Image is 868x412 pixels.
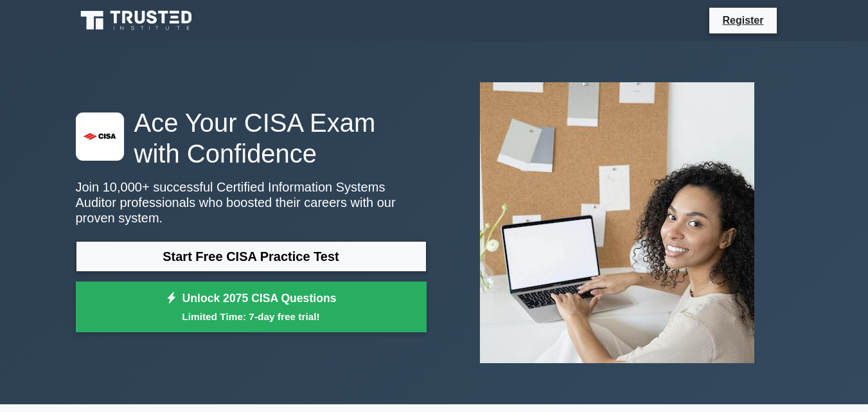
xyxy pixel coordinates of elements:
[76,179,427,226] p: Join 10,000+ successful Certified Information Systems Auditor professionals who boosted their car...
[76,282,427,333] a: Unlock 2075 CISA QuestionsLimited Time: 7-day free trial!
[76,241,427,272] a: Start Free CISA Practice Test
[76,107,427,169] h1: Ace Your CISA Exam with Confidence
[714,12,771,28] a: Register
[92,309,411,324] small: Limited Time: 7-day free trial!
